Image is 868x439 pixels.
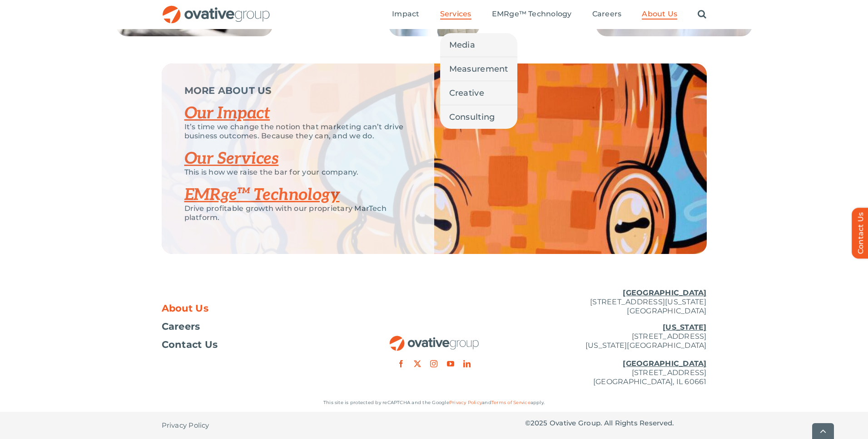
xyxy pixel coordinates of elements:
span: Privacy Policy [162,421,209,430]
span: Services [440,10,471,19]
span: Measurement [449,63,508,75]
a: Consulting [440,105,517,129]
span: Creative [449,87,484,99]
span: EMRge™ Technology [492,10,572,19]
nav: Footer Menu [162,304,343,349]
span: Media [449,39,475,51]
span: 2025 [531,419,548,427]
a: Media [440,33,517,57]
a: Impact [392,10,419,20]
p: Drive profitable growth with our proprietary MarTech platform. [184,204,412,222]
a: Measurement [440,57,517,81]
a: Creative [440,81,517,105]
a: Contact Us [162,340,343,349]
p: It’s time we change the notion that marketing can’t drive business outcomes. Because they can, an... [184,122,412,141]
a: Privacy Policy [449,400,482,405]
p: © Ovative Group. All Rights Reserved. [525,419,707,428]
span: Impact [392,10,419,19]
a: Search [698,10,706,20]
p: MORE ABOUT US [184,86,412,95]
a: twitter [414,360,421,367]
a: About Us [162,304,343,313]
span: Careers [592,10,622,19]
a: OG_Full_horizontal_RGB [389,335,480,343]
u: [GEOGRAPHIC_DATA] [623,359,706,368]
a: About Us [642,10,677,20]
a: linkedin [463,360,471,367]
a: Our Services [184,149,279,169]
u: [US_STATE] [663,323,706,332]
span: Careers [162,322,200,331]
u: [GEOGRAPHIC_DATA] [623,288,706,297]
nav: Footer - Privacy Policy [162,412,343,439]
a: instagram [430,360,437,367]
a: Our Impact [184,103,270,123]
a: EMRge™ Technology [184,185,340,205]
a: youtube [447,360,454,367]
span: About Us [642,10,677,19]
p: [STREET_ADDRESS][US_STATE] [GEOGRAPHIC_DATA] [525,288,707,316]
a: Services [440,10,471,20]
span: Consulting [449,111,495,123]
a: EMRge™ Technology [492,10,572,20]
a: Careers [162,322,343,331]
a: Terms of Service [491,400,531,405]
p: [STREET_ADDRESS] [US_STATE][GEOGRAPHIC_DATA] [STREET_ADDRESS] [GEOGRAPHIC_DATA], IL 60661 [525,323,707,386]
p: This is how we raise the bar for your company. [184,168,412,177]
a: Privacy Policy [162,412,209,439]
a: facebook [397,360,405,367]
a: Careers [592,10,622,20]
p: This site is protected by reCAPTCHA and the Google and apply. [162,398,707,407]
a: OG_Full_horizontal_RGB [162,5,271,13]
span: Contact Us [162,340,218,349]
span: About Us [162,304,209,313]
